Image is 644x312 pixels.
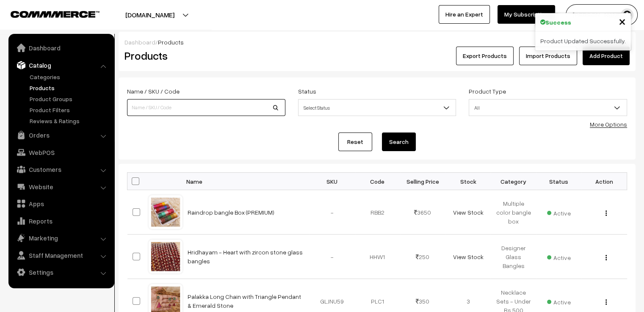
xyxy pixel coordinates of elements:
[453,253,483,260] a: View Stock
[188,209,274,216] a: Raindrop bangle Box (PREMIUM)
[583,47,630,65] a: Add Product
[590,121,627,128] a: More Options
[11,40,111,55] a: Dashboard
[536,173,581,190] th: Status
[581,173,627,190] th: Action
[519,47,577,65] a: Import Products
[11,230,111,246] a: Marketing
[355,235,400,279] td: HHW1
[469,87,506,96] label: Product Type
[28,94,111,103] a: Product Groups
[124,49,285,62] h2: Products
[298,87,316,96] label: Status
[298,99,456,116] span: Select Status
[445,173,491,190] th: Stock
[355,173,400,190] th: Code
[310,190,355,235] td: -
[158,39,184,46] span: Products
[498,5,555,24] a: My Subscription
[310,173,355,190] th: SKU
[11,127,111,143] a: Orders
[11,145,111,160] a: WebPOS
[605,299,607,305] img: Menu
[11,8,85,19] a: COMMMERCE
[28,83,111,92] a: Products
[11,265,111,280] a: Settings
[491,235,536,279] td: Designer Glass Bangles
[11,58,111,73] a: Catalog
[469,100,627,115] span: All
[491,173,536,190] th: Category
[619,15,626,28] button: Close
[127,99,285,116] input: Name / SKU / Code
[188,293,301,309] a: Palakka Long Chain with Triangle Pendant & Emerald Stone
[566,4,638,25] button: [PERSON_NAME] C
[547,251,571,262] span: Active
[124,39,155,46] a: Dashboard
[547,207,571,218] span: Active
[439,5,490,24] a: Hire an Expert
[28,116,111,125] a: Reviews & Ratings
[400,190,445,235] td: 3650
[299,100,456,115] span: Select Status
[28,72,111,81] a: Categories
[124,38,630,47] div: /
[11,179,111,194] a: Website
[127,87,180,96] label: Name / SKU / Code
[96,4,204,25] button: [DOMAIN_NAME]
[605,210,607,216] img: Menu
[547,295,571,306] span: Active
[400,235,445,279] td: 250
[491,190,536,235] td: Multiple color bangle box
[355,190,400,235] td: RBB2
[182,173,310,190] th: Name
[11,11,100,17] img: COMMMERCE
[310,235,355,279] td: -
[469,99,627,116] span: All
[605,255,607,260] img: Menu
[11,196,111,211] a: Apps
[621,8,633,21] img: user
[400,173,445,190] th: Selling Price
[11,248,111,263] a: Staff Management
[456,47,514,65] button: Export Products
[188,248,303,265] a: Hridhayam - Heart with zircon stone glass bangles
[338,133,372,151] a: Reset
[382,133,416,151] button: Search
[11,162,111,177] a: Customers
[453,209,483,216] a: View Stock
[11,213,111,229] a: Reports
[619,13,626,29] span: ×
[545,18,571,27] strong: Success
[535,31,631,50] div: Product Updated Successfully.
[28,105,111,114] a: Product Filters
